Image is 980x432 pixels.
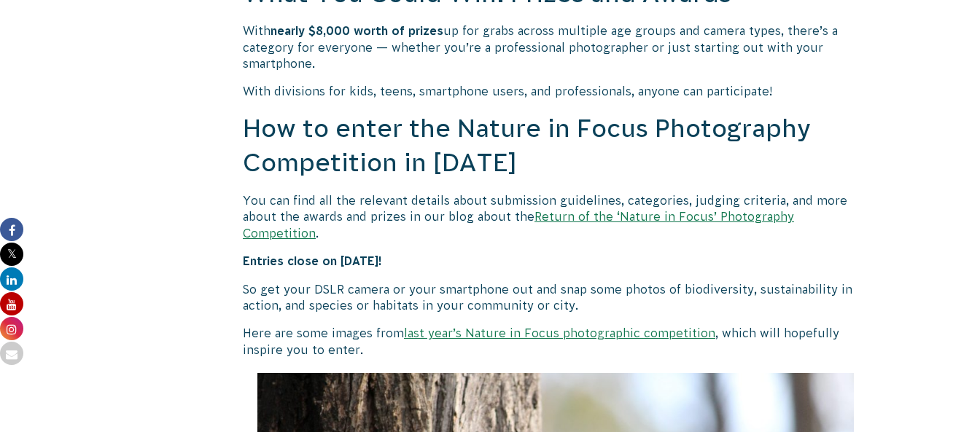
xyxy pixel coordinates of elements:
[404,326,715,339] a: last year’s Nature in Focus photographic competition
[243,111,868,181] h2: How to enter the Nature in Focus Photography Competition in [DATE]
[243,325,868,358] p: Here are some images from , which will hopefully inspire you to enter.
[243,192,868,241] p: You can find all the relevant details about submission guidelines, categories, judging criteria, ...
[243,23,868,71] p: With up for grabs across multiple age groups and camera types, there’s a category for everyone — ...
[243,281,868,314] p: So get your DSLR camera or your smartphone out and snap some photos of biodiversity, sustainabili...
[271,24,443,37] strong: nearly $8,000 worth of prizes
[243,83,868,99] p: With divisions for kids, teens, smartphone users, and professionals, anyone can participate!
[243,210,794,239] a: Return of the ‘Nature in Focus’ Photography Competition
[243,254,382,267] strong: Entries close on [DATE]!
